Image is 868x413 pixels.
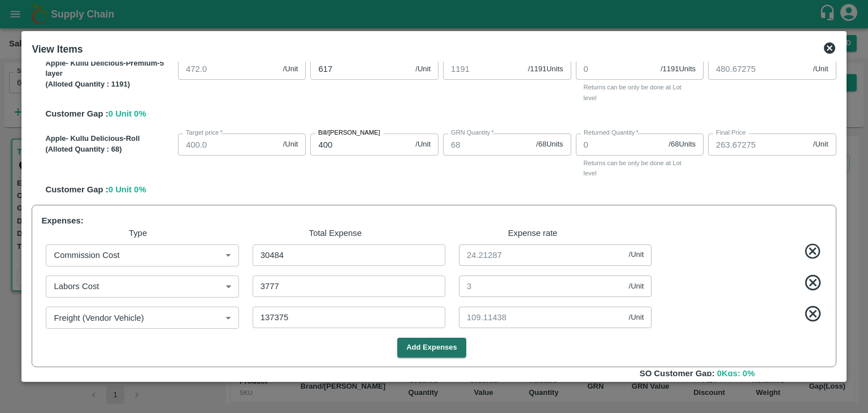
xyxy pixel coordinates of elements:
[41,227,234,239] p: Type
[45,58,173,79] p: Apple- Kullu Delicious-Premium-5 layer
[239,227,432,239] p: Total Expense
[629,312,644,323] span: /Unit
[186,53,223,62] label: Target price
[576,58,656,80] input: 0
[813,64,828,75] span: /Unit
[536,139,563,150] span: / 68 Units
[45,144,173,155] p: (Alloted Quantity : 68 )
[45,109,108,118] span: Customer Gap :
[717,369,755,378] span: 0 Kgs; 0 %
[584,82,696,103] p: Returns can be only be done at Lot level
[640,369,715,378] b: SO Customer Gap:
[436,227,629,239] p: Expense rate
[661,64,696,75] span: / 1191 Units
[584,53,639,62] label: Returned Quantity
[451,128,494,137] label: GRN Quantity
[584,158,696,179] p: Returns can be only be done at Lot level
[318,128,380,137] label: Bill/[PERSON_NAME]
[45,134,173,144] p: Apple- Kullu Delicious-Roll
[45,185,108,194] span: Customer Gap :
[415,139,431,150] span: /Unit
[54,249,119,261] p: Commission Cost
[708,58,809,80] input: Final Price
[397,338,466,358] button: Add Expenses
[716,53,746,62] label: Final Price
[318,53,380,62] label: Bill/[PERSON_NAME]
[54,280,99,292] p: Labors Cost
[669,139,696,150] span: / 68 Units
[716,128,746,137] label: Final Price
[528,64,563,75] span: / 1191 Units
[178,58,279,80] input: 0.0
[584,128,639,137] label: Returned Quantity
[813,139,828,150] span: /Unit
[32,44,83,55] b: View Items
[54,312,144,324] p: Freight (Vendor Vehicle)
[41,216,83,225] span: Expenses:
[415,64,431,75] span: /Unit
[451,53,494,62] label: GRN Quantity
[45,79,173,90] p: (Alloted Quantity : 1191 )
[629,249,644,260] span: /Unit
[576,134,665,155] input: 0
[108,109,146,118] span: 0 Unit 0 %
[283,139,298,150] span: /Unit
[708,134,809,155] input: Final Price
[629,281,644,292] span: /Unit
[186,128,223,137] label: Target price
[283,64,298,75] span: /Unit
[108,185,146,194] span: 0 Unit 0 %
[178,134,279,155] input: 0.0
